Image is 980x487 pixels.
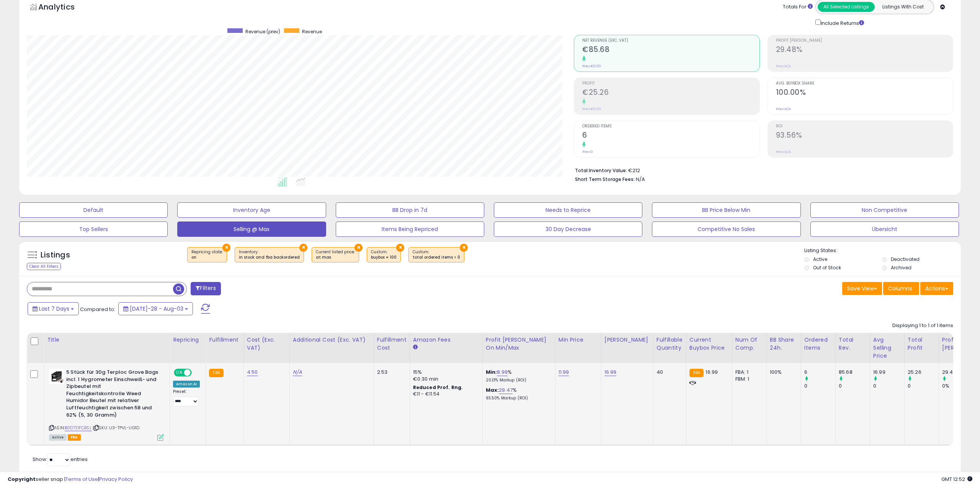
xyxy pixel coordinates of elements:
[413,255,460,260] div: total ordered items > 0
[175,370,184,376] span: ON
[19,202,168,218] button: Default
[65,476,98,483] a: Terms of Use
[486,378,549,383] p: 20.13% Markup (ROI)
[66,369,159,420] b: 5 Stück für 30g Terploc Grove Bags incl. 1 Hygrometer Einschweiß- und Zipbeutel mit Feuchtigkeits...
[371,255,397,260] div: buybox = 100
[316,249,355,261] span: Current listed price :
[689,369,704,377] small: FBA
[776,124,953,129] span: ROI
[336,202,484,218] button: BB Drop in 7d
[209,369,223,377] small: FBA
[47,336,167,344] div: Title
[293,336,371,344] div: Additional Cost (Exc. VAT)
[247,368,258,376] a: 4.50
[49,369,64,384] img: 41h0QbPjKVL._SL40_.jpg
[776,81,953,86] span: Avg. Buybox Share
[818,2,875,12] button: All Selected Listings
[582,107,601,111] small: Prev: €0.00
[804,383,835,389] div: 0
[559,368,569,376] a: 11.99
[770,336,798,352] div: BB Share 24h.
[65,425,91,431] a: B0D7DFCBSL
[582,88,759,98] h2: €25.26
[776,150,791,154] small: Prev: N/A
[80,306,115,313] span: Compared to:
[191,282,220,295] button: Filters
[636,176,645,183] span: N/A
[804,369,835,376] div: 6
[770,369,795,376] div: 100%
[810,18,873,27] div: Include Returns
[873,336,901,360] div: Avg Selling Price
[582,124,759,129] span: Ordered Items
[8,476,133,483] div: seller snap | |
[582,131,759,141] h2: 6
[657,336,683,352] div: Fulfillable Quantity
[413,249,460,261] span: Custom:
[735,369,761,376] div: FBA: 1
[486,387,549,401] div: %
[293,368,302,376] a: N/A
[804,336,832,352] div: Ordered Items
[494,222,642,237] button: 30 Day Decrease
[118,302,193,315] button: [DATE]-28 - Aug-03
[575,165,947,174] li: €212
[173,389,200,406] div: Preset:
[460,244,468,252] button: ×
[299,244,307,252] button: ×
[413,391,477,397] div: €11 - €11.54
[173,336,203,344] div: Repricing
[575,167,627,174] b: Total Inventory Value:
[191,255,223,260] div: on
[839,369,870,376] div: 85.68
[377,369,404,376] div: 2.53
[413,384,463,391] b: Reduced Prof. Rng.
[783,3,813,11] div: Totals For
[494,202,642,218] button: Needs to Reprice
[559,336,598,344] div: Min Price
[582,81,759,86] span: Profit
[130,305,183,313] span: [DATE]-28 - Aug-03
[482,333,555,363] th: The percentage added to the cost of goods (COGS) that forms the calculator for Min & Max prices.
[776,45,953,55] h2: 29.48%
[776,64,791,68] small: Prev: N/A
[888,285,912,292] span: Columns
[191,370,203,376] span: OFF
[883,282,919,295] button: Columns
[582,64,601,68] small: Prev: €0.00
[27,263,61,270] div: Clear All Filters
[354,244,363,252] button: ×
[689,336,729,352] div: Current Buybox Price
[28,302,79,315] button: Last 7 Days
[575,176,635,182] b: Short Term Storage Fees:
[920,282,953,295] button: Actions
[99,476,133,483] a: Privacy Policy
[49,369,164,440] div: ASIN:
[49,434,67,441] span: All listings currently available for purchase on Amazon
[735,376,761,383] div: FBM: 1
[38,2,90,14] h5: Analytics
[873,383,904,389] div: 0
[873,369,904,376] div: 16.99
[874,2,931,12] button: Listings With Cost
[177,202,326,218] button: Inventory Age
[33,456,88,463] span: Show: entries
[813,264,841,271] label: Out of Stock
[776,88,953,98] h2: 100.00%
[93,425,139,431] span: | SKU: U3-TPVL-UG1D
[68,434,81,441] span: FBA
[177,222,326,237] button: Selling @ Max
[39,305,69,313] span: Last 7 Days
[652,222,800,237] button: Competitive No Sales
[486,336,552,352] div: Profit [PERSON_NAME] on Min/Max
[908,383,939,389] div: 0
[842,282,882,295] button: Save View
[336,222,484,237] button: Items Being Repriced
[413,336,479,344] div: Amazon Fees
[239,255,300,260] div: in stock and fba backordered
[302,28,322,35] span: Revenue
[377,336,407,352] div: Fulfillment Cost
[810,202,959,218] button: Non Competitive
[191,249,223,261] span: Repricing state :
[810,222,959,237] button: Übersicht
